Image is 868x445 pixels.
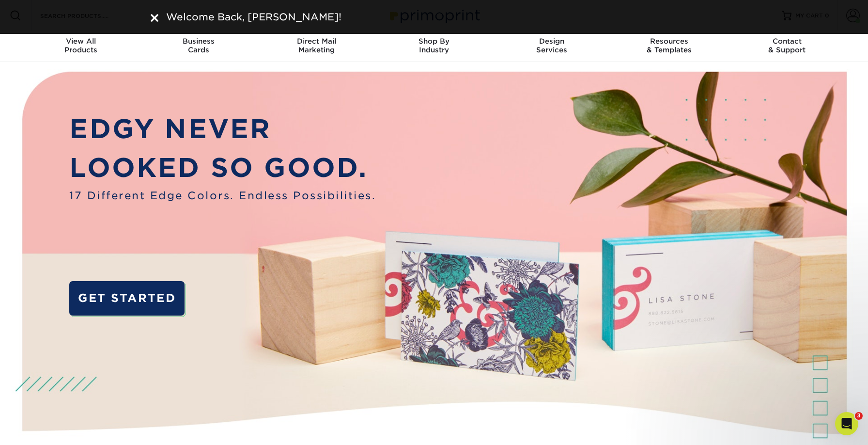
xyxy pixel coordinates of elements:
[69,281,184,316] a: GET STARTED
[493,37,610,54] div: Services
[835,412,858,435] iframe: Intercom live chat
[258,37,375,46] span: Direct Mail
[69,110,376,149] p: EDGY NEVER
[375,37,493,54] div: Industry
[493,37,610,46] span: Design
[728,37,846,54] div: & Support
[140,37,258,54] div: Cards
[375,37,493,46] span: Shop By
[493,31,610,62] a: DesignServices
[166,11,341,23] span: Welcome Back, [PERSON_NAME]!
[69,188,376,203] span: 17 Different Edge Colors. Endless Possibilities.
[258,37,375,54] div: Marketing
[151,14,158,22] img: close
[22,31,140,62] a: View AllProducts
[69,148,376,188] p: LOOKED SO GOOD.
[610,37,728,54] div: & Templates
[728,37,846,46] span: Contact
[258,31,375,62] a: Direct MailMarketing
[610,37,728,46] span: Resources
[375,31,493,62] a: Shop ByIndustry
[140,31,258,62] a: BusinessCards
[140,37,258,46] span: Business
[728,31,846,62] a: Contact& Support
[22,37,140,46] span: View All
[855,412,863,420] span: 3
[610,31,728,62] a: Resources& Templates
[22,37,140,54] div: Products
